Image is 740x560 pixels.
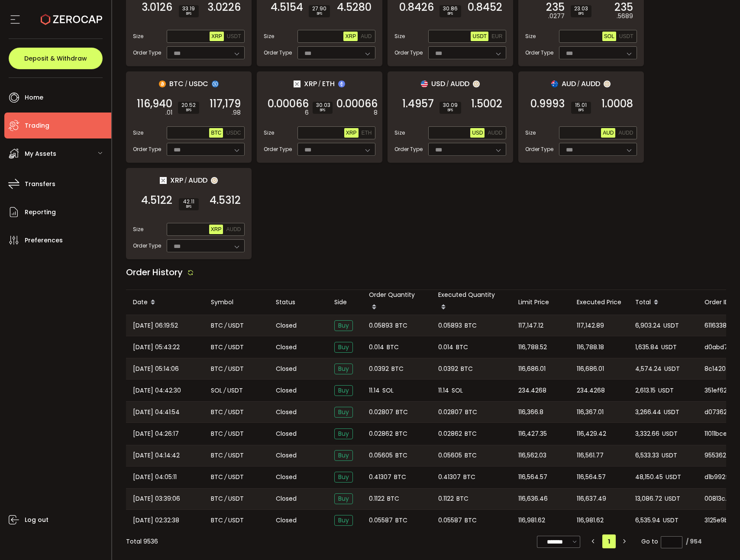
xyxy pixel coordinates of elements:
span: 0.02862 [369,429,393,439]
button: USDT [471,32,488,41]
div: Date [126,295,204,310]
span: 117,142.89 [577,321,604,331]
button: XRP [343,32,358,41]
span: USDT [228,472,244,482]
span: Closed [276,343,297,352]
span: 117,147.12 [518,321,543,331]
button: Deposit & Withdraw [9,48,103,69]
span: BTC [395,515,407,525]
em: / [224,515,227,525]
span: 0.02807 [438,407,462,417]
span: 235 [546,3,565,12]
span: 27.90 [312,6,326,11]
span: BTC [387,494,399,504]
span: Closed [276,408,297,417]
span: USDT [227,386,243,396]
span: 116,367.01 [577,407,604,417]
span: BTC [463,472,475,482]
span: 11.14 [438,386,449,396]
i: BPS [182,204,195,209]
img: zuPXiwguUFiBOIQyqLOiXsnnNitlx7q4LCwEbLHADjIpTka+Lip0HH8D0VTrd02z+wEAAAAASUVORK5CYII= [211,177,218,184]
span: Deposit & Withdraw [24,55,87,61]
span: BTC [465,321,477,331]
span: Order Type [394,145,423,153]
span: 235 [614,3,633,12]
div: Executed Price [570,297,628,307]
span: [DATE] 04:05:11 [133,472,177,482]
button: USDT [225,32,243,41]
span: 0.05893 [369,321,393,331]
span: USDC [189,78,208,89]
span: 0.0392 [438,364,458,374]
button: XRP [344,128,359,138]
span: 48,150.45 [635,472,663,482]
span: Order Type [133,49,161,57]
img: usdc_portfolio.svg [212,80,219,87]
span: 0.02807 [369,407,393,417]
span: 0.05605 [438,451,462,460]
span: 351ef62f-9305-4329-a763-ab630f98ee0c [704,386,732,395]
button: AUDD [224,225,242,234]
span: Closed [276,494,297,503]
span: SOL [382,386,394,396]
span: 116,788.18 [577,342,604,352]
span: [DATE] 04:42:30 [133,386,181,396]
em: / [224,321,227,331]
span: 116,564.57 [518,472,547,482]
span: BTC [211,342,223,352]
span: 0.014 [369,342,384,352]
span: BTC [395,429,407,439]
i: BPS [316,108,329,113]
span: BTC [211,494,223,504]
em: / [446,80,449,88]
span: 1,635.84 [635,342,659,352]
span: BTC [456,342,468,352]
span: USDT [228,364,244,374]
span: 61163384-174a-477f-88c8-cfde5959dd36 [704,321,732,330]
span: Order Type [525,145,553,153]
span: AUDD [450,78,469,89]
span: AUDD [488,130,502,136]
em: / [224,342,227,352]
span: [DATE] 04:26:17 [133,429,179,439]
span: ETH [362,130,372,136]
span: Buy [334,515,353,526]
span: BTC [465,407,477,417]
span: USDT [228,429,244,439]
span: ETH [322,78,335,89]
i: BPS [312,11,326,16]
span: 117,179 [210,100,241,108]
em: / [224,364,227,374]
span: 116,427.35 [518,429,547,439]
div: Side [327,297,362,307]
span: SOL [452,386,463,396]
span: 3.0226 [207,3,241,12]
i: BPS [181,108,196,113]
span: USDT [662,429,678,439]
i: BPS [182,11,195,16]
span: XRP [304,78,317,89]
span: 234.4268 [518,386,546,396]
span: USDT [658,386,674,396]
span: Size [264,32,274,40]
span: 116,429.42 [577,429,606,439]
span: USDC [226,130,241,136]
span: SOL [211,386,222,396]
div: Status [269,297,327,307]
span: XRP [211,33,222,39]
span: Size [394,129,405,137]
span: BTC [465,515,477,525]
img: aud_portfolio.svg [551,80,558,87]
em: .98 [232,108,241,117]
span: 4.5280 [337,3,372,12]
span: 0.05605 [369,451,393,460]
img: xrp_portfolio.png [160,177,167,184]
span: USD [431,78,445,89]
span: USDT [228,321,244,331]
span: Buy [334,472,353,483]
span: My Assets [25,148,56,160]
span: 8c142092-df47-4e1f-a75b-a8818ac17021 [704,364,732,373]
span: d0736235-59f7-4bcc-b64f-fe6fa2f9a07d [704,408,732,417]
img: zuPXiwguUFiBOIQyqLOiXsnnNitlx7q4LCwEbLHADjIpTka+Lip0HH8D0VTrd02z+wEAAAAASUVORK5CYII= [473,80,480,87]
span: [DATE] 03:39:06 [133,494,180,504]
